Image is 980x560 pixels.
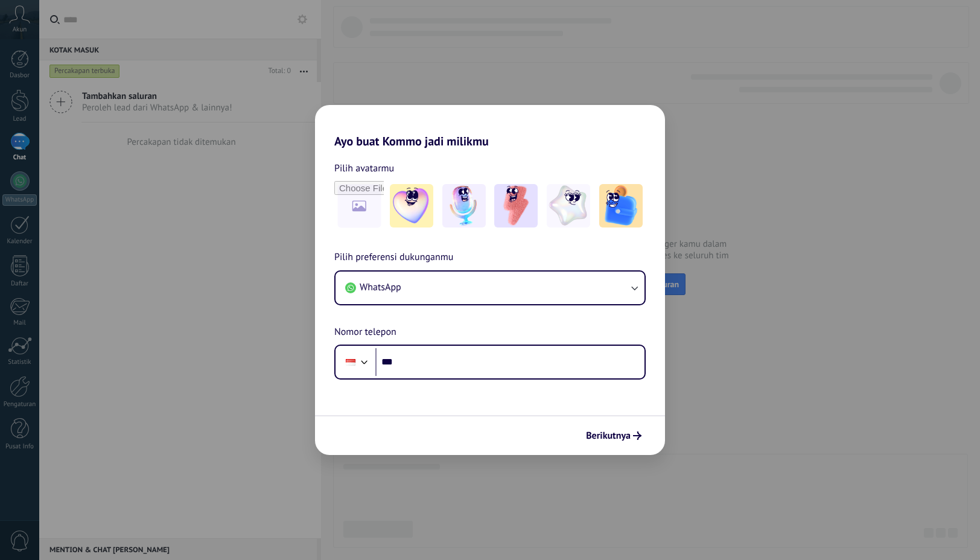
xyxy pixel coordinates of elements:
img: -4.jpeg [547,184,590,227]
div: Indonesia: + 62 [339,349,362,375]
img: -3.jpeg [494,184,538,227]
span: WhatsApp [360,281,401,293]
img: -1.jpeg [390,184,433,227]
span: Berikutnya [586,431,631,440]
button: Berikutnya [581,425,647,446]
img: -5.jpeg [599,184,643,227]
span: Nomor telepon [334,325,396,340]
img: -2.jpeg [442,184,486,227]
h2: Ayo buat Kommo jadi milikmu [315,105,665,148]
span: Pilih avatarmu [334,161,394,176]
span: Pilih preferensi dukunganmu [334,250,453,266]
button: WhatsApp [336,272,644,304]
